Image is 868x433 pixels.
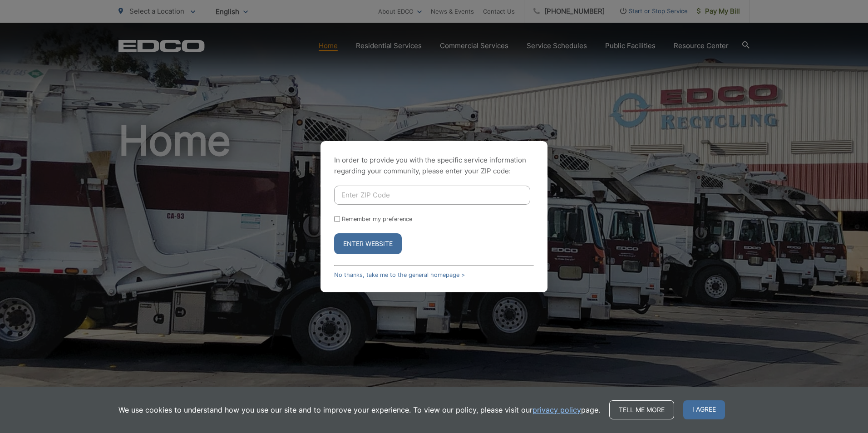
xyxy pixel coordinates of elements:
a: privacy policy [533,404,581,415]
p: We use cookies to understand how you use our site and to improve your experience. To view our pol... [118,404,600,415]
span: I agree [683,400,725,419]
label: Remember my preference [342,216,412,222]
input: Enter ZIP Code [334,186,530,205]
p: In order to provide you with the specific service information regarding your community, please en... [334,155,534,177]
a: No thanks, take me to the general homepage > [334,271,465,278]
a: Tell me more [609,400,674,419]
button: Enter Website [334,233,402,254]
